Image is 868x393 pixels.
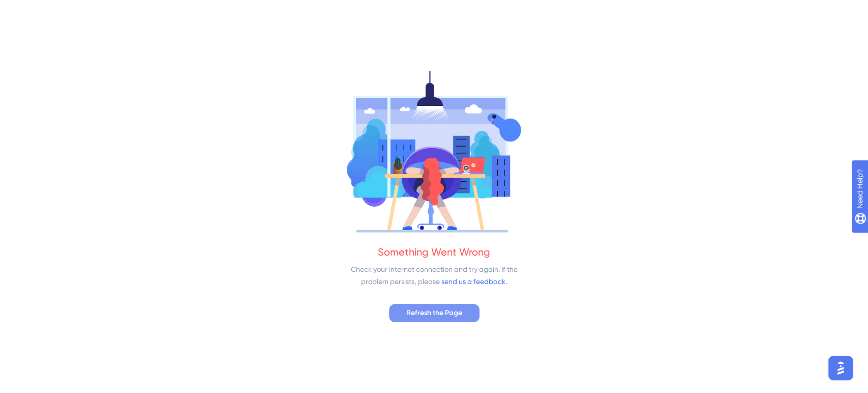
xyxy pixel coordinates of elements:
[825,353,856,383] iframe: UserGuiding AI Assistant Launcher
[345,263,523,288] div: Check your internet connection and try again. If the problem persists, please
[389,304,480,322] button: Refresh the Page
[378,245,490,259] div: Something Went Wrong
[24,3,64,15] span: Need Help?
[406,307,462,319] span: Refresh the Page
[441,277,507,286] a: send us a feedback.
